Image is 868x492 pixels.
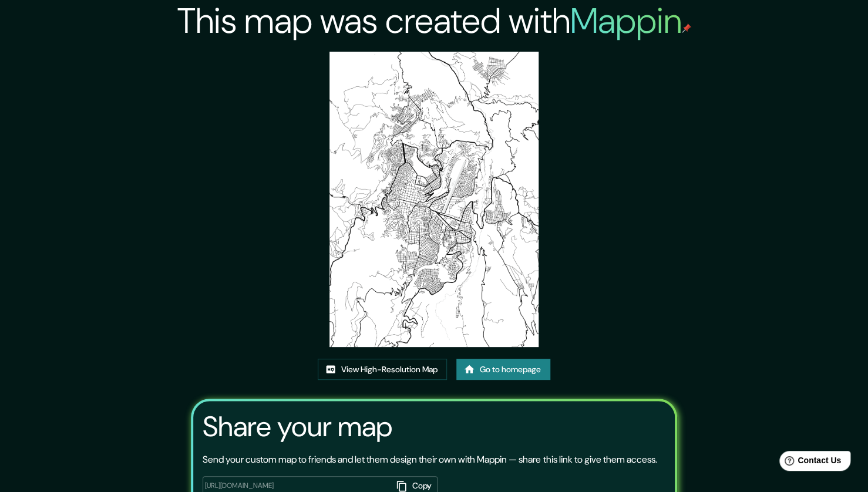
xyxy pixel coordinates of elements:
h3: Share your map [203,410,392,443]
a: View High-Resolution Map [318,359,447,380]
iframe: Help widget launcher [763,446,855,479]
img: created-map [329,52,538,347]
img: mappin-pin [682,23,691,33]
p: Send your custom map to friends and let them design their own with Mappin — share this link to gi... [203,453,657,467]
a: Go to homepage [456,359,550,380]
